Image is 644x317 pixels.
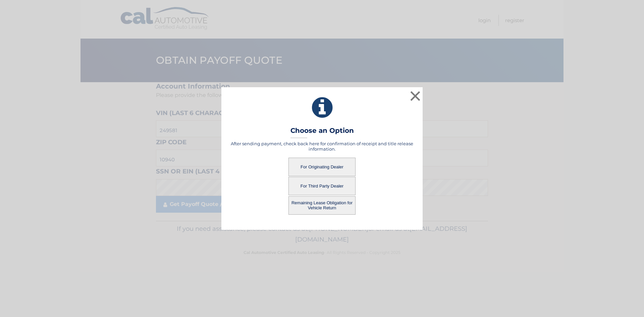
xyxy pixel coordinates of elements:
[288,196,356,215] button: Remaining Lease Obligation for Vehicle Return
[288,177,356,195] button: For Third Party Dealer
[288,158,356,176] button: For Originating Dealer
[290,126,354,138] h3: Choose an Option
[230,141,414,152] h5: After sending payment, check back here for confirmation of receipt and title release information.
[409,89,422,103] button: ×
